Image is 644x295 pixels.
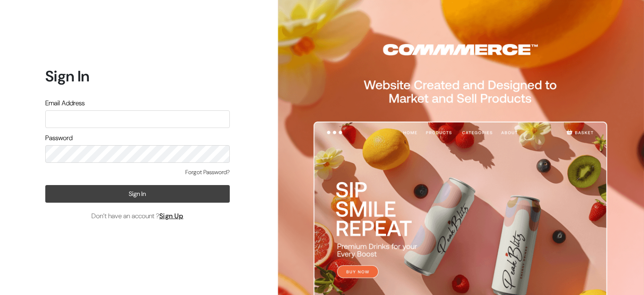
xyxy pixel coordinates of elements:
label: Password [45,133,73,143]
a: Sign Up [159,211,184,220]
button: Sign In [45,185,230,203]
a: Forgot Password? [185,168,230,177]
h1: Sign In [45,67,230,85]
label: Email Address [45,98,85,108]
span: Don’t have an account ? [91,211,184,221]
